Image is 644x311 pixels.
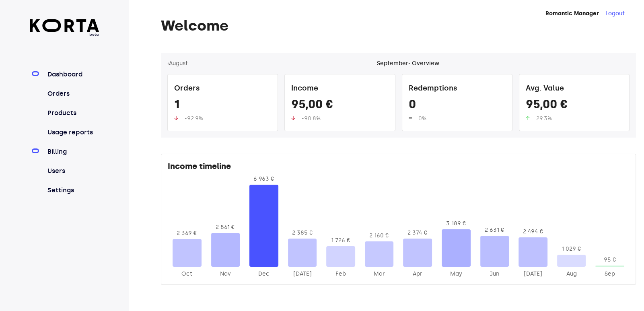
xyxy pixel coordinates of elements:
div: 2 385 € [288,229,317,237]
div: 3 189 € [442,220,471,228]
div: 2024-Nov [211,270,240,278]
div: 2025-Feb [326,270,355,278]
div: Avg. Value [526,81,623,97]
a: Orders [46,89,99,99]
div: 2 374 € [403,229,432,237]
span: -90.8% [302,115,321,122]
a: Users [46,166,99,176]
a: Dashboard [46,70,99,79]
div: 1 726 € [326,237,355,245]
span: 29.3% [536,115,552,122]
a: Usage reports [46,128,99,137]
div: 95 € [595,256,624,264]
a: Billing [46,147,99,157]
img: up [526,116,530,120]
button: ‹August [167,60,188,68]
img: up [174,116,178,120]
div: 2025-Aug [557,270,586,278]
span: beta [30,32,99,37]
a: Settings [46,185,99,195]
div: 2 160 € [365,232,394,240]
div: 2025-Jun [480,270,509,278]
div: 2025-Apr [403,270,432,278]
div: 2 861 € [211,223,240,231]
h1: Welcome [161,18,636,34]
a: Products [46,108,99,118]
div: 2025-Sep [595,270,624,278]
div: 2 369 € [173,229,202,237]
strong: Romantic Manager [545,10,599,17]
div: 6 963 € [249,175,278,183]
div: 95,00 € [291,97,388,115]
div: 2 631 € [480,226,509,234]
span: 0% [418,115,426,122]
button: Logout [605,10,625,18]
div: 2025-May [442,270,471,278]
div: 2025-Jan [288,270,317,278]
div: Redemptions [409,81,506,97]
div: 2024-Oct [173,270,202,278]
div: 95,00 € [526,97,623,115]
div: Income [291,81,388,97]
div: 2025-Jul [518,270,547,278]
img: up [291,116,295,120]
span: -92.9% [185,115,203,122]
div: Income timeline [168,161,629,175]
div: 2 494 € [518,228,547,236]
div: 2025-Mar [365,270,394,278]
div: Orders [174,81,271,97]
div: 0 [409,97,506,115]
div: 1 [174,97,271,115]
a: beta [30,19,99,37]
div: 2024-Dec [249,270,278,278]
div: September - Overview [377,60,439,68]
div: 1 029 € [557,245,586,253]
img: Korta [30,19,99,32]
img: up [409,116,412,120]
